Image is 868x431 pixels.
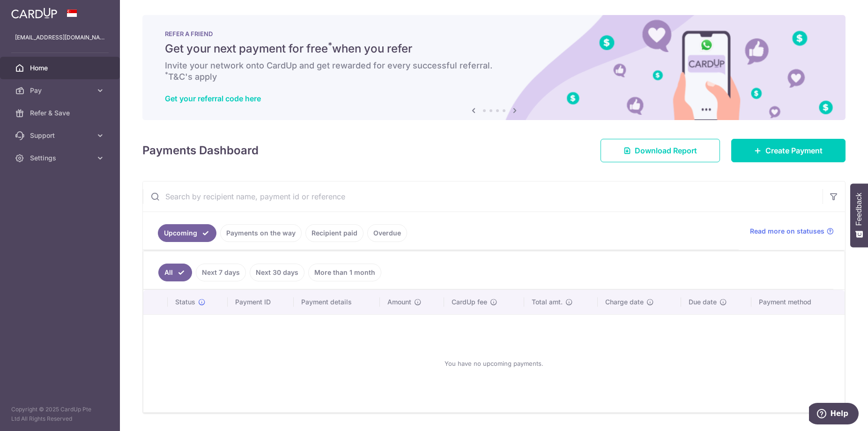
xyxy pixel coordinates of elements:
th: Payment ID [228,290,294,314]
h5: Get your next payment for free when you refer [165,41,823,56]
span: Amount [387,297,411,307]
p: [EMAIL_ADDRESS][DOMAIN_NAME] [15,33,105,42]
span: Read more on statuses [750,227,824,236]
span: Total amt. [532,297,563,307]
button: Feedback - Show survey [850,183,868,247]
span: Home [30,63,92,73]
input: Search by recipient name, payment id or reference [143,181,823,212]
a: Create Payment [731,139,846,162]
span: Status [175,297,195,307]
span: Support [30,131,92,140]
span: Create Payment [765,145,823,156]
th: Payment method [751,290,845,314]
a: Next 7 days [196,264,246,281]
span: Download Report [635,145,697,156]
img: CardUp [11,8,57,19]
span: Feedback [855,193,863,226]
p: REFER A FRIEND [165,30,823,38]
span: Pay [30,86,92,95]
a: All [158,264,192,281]
span: Settings [30,153,92,163]
a: Recipient paid [305,224,364,242]
a: Upcoming [158,224,216,242]
a: More than 1 month [308,264,381,281]
h6: Invite your network onto CardUp and get rewarded for every successful referral. T&C's apply [165,60,823,83]
a: Get your referral code here [165,94,261,103]
span: CardUp fee [452,297,487,307]
h4: Payments Dashboard [142,142,259,159]
span: Refer & Save [30,108,92,118]
th: Payment details [294,290,380,314]
iframe: Opens a widget where you can find more information [809,403,859,426]
span: Due date [689,297,717,307]
img: RAF banner [142,15,846,120]
a: Read more on statuses [750,227,834,236]
a: Overdue [367,224,407,242]
div: You have no upcoming payments. [155,322,833,405]
span: Charge date [605,297,644,307]
a: Next 30 days [250,264,304,281]
a: Payments on the way [220,224,302,242]
a: Download Report [601,139,720,162]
